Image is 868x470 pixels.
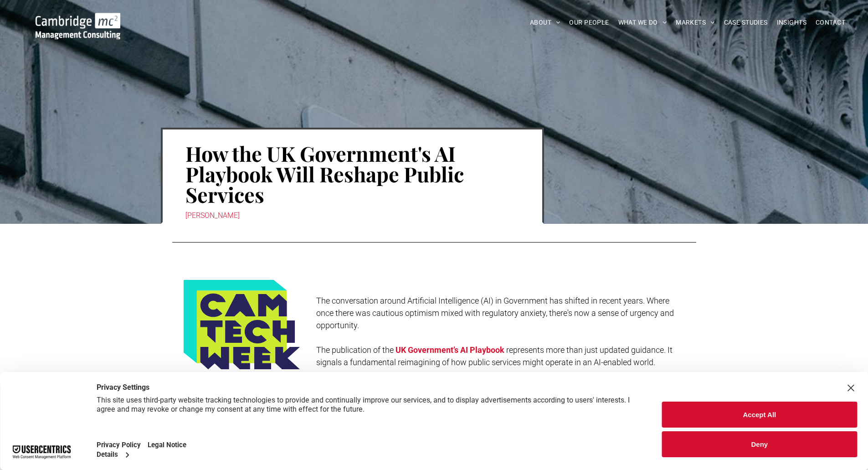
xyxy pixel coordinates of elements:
div: [PERSON_NAME] [185,209,519,222]
a: UK Government’s AI Playbook [395,345,504,355]
h1: How the UK Government's AI Playbook Will Reshape Public Services [185,142,519,206]
a: CASE STUDIES [719,15,772,30]
span: The publication of the [316,345,394,355]
a: WHAT WE DO [614,15,672,30]
a: ABOUT [525,15,565,30]
a: CONTACT [811,15,850,30]
span: The conversation around Artificial Intelligence (AI) in Government has shifted in recent years. W... [316,296,674,330]
a: MARKETS [671,15,719,30]
a: INSIGHTS [772,15,811,30]
a: Your Business Transformed | Cambridge Management Consulting [36,14,120,24]
img: Logo featuring the words CAM TECH WEEK in bold, dark blue letters on a yellow-green background, w... [184,280,300,369]
a: OUR PEOPLE [565,15,613,30]
img: Go to Homepage [36,13,120,39]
